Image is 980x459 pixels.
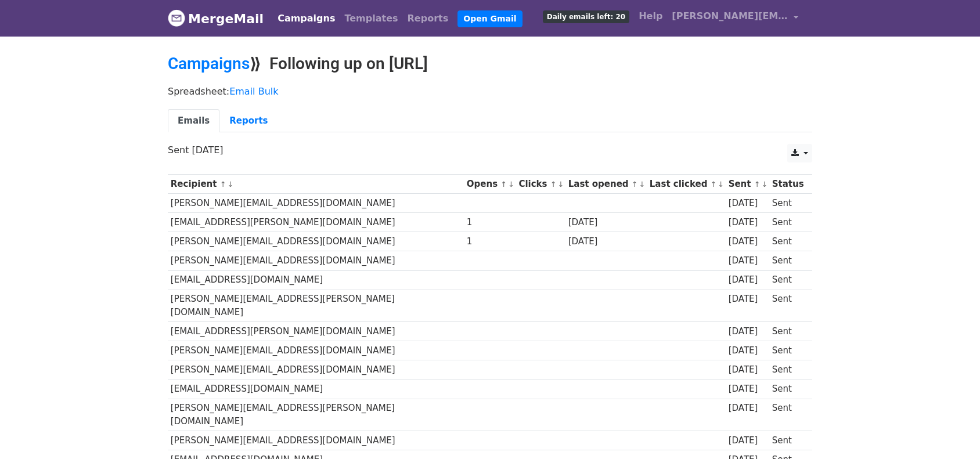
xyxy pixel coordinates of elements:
span: [PERSON_NAME][EMAIL_ADDRESS][PERSON_NAME] [672,9,788,23]
a: ↑ [632,180,638,189]
td: Sent [769,380,806,399]
td: Sent [769,213,806,232]
div: [DATE] [729,273,767,287]
a: ↓ [227,180,233,189]
td: [PERSON_NAME][EMAIL_ADDRESS][DOMAIN_NAME] [168,251,464,270]
th: Sent [726,175,769,194]
td: [PERSON_NAME][EMAIL_ADDRESS][PERSON_NAME][DOMAIN_NAME] [168,290,464,322]
a: Campaigns [168,54,250,73]
a: Email Bulk [229,86,278,97]
a: ↑ [220,180,226,189]
td: [PERSON_NAME][EMAIL_ADDRESS][DOMAIN_NAME] [168,360,464,380]
div: [DATE] [568,235,644,248]
div: [DATE] [729,434,767,447]
div: [DATE] [729,325,767,338]
div: 1 [467,216,513,229]
div: [DATE] [729,363,767,377]
th: Clicks [516,175,565,194]
a: Campaigns [273,7,340,30]
a: ↓ [761,180,768,189]
td: Sent [769,341,806,360]
td: [PERSON_NAME][EMAIL_ADDRESS][DOMAIN_NAME] [168,194,464,213]
span: Daily emails left: 20 [543,10,629,23]
a: Emails [168,109,219,133]
div: [DATE] [568,216,644,229]
a: ↓ [508,180,514,189]
th: Opens [464,175,516,194]
div: [DATE] [729,344,767,357]
td: Sent [769,322,806,341]
a: [PERSON_NAME][EMAIL_ADDRESS][PERSON_NAME] [667,5,803,32]
div: [DATE] [729,235,767,248]
td: [EMAIL_ADDRESS][DOMAIN_NAME] [168,270,464,290]
a: ↑ [754,180,761,189]
a: ↑ [711,180,717,189]
a: ↑ [550,180,557,189]
a: MergeMail [168,6,264,31]
a: Reports [403,7,453,30]
a: Daily emails left: 20 [538,5,634,28]
a: Reports [219,109,278,133]
a: Open Gmail [457,10,522,27]
td: Sent [769,270,806,290]
p: Sent [DATE] [168,144,812,156]
img: MergeMail logo [168,9,185,27]
a: ↓ [557,180,564,189]
td: [PERSON_NAME][EMAIL_ADDRESS][DOMAIN_NAME] [168,431,464,450]
div: [DATE] [729,382,767,396]
a: ↑ [500,180,507,189]
td: [PERSON_NAME][EMAIL_ADDRESS][DOMAIN_NAME] [168,232,464,251]
p: Spreadsheet: [168,85,812,97]
td: Sent [769,251,806,270]
td: Sent [769,399,806,431]
a: Help [634,5,667,28]
td: [EMAIL_ADDRESS][PERSON_NAME][DOMAIN_NAME] [168,213,464,232]
td: [EMAIL_ADDRESS][DOMAIN_NAME] [168,380,464,399]
td: Sent [769,194,806,213]
td: Sent [769,431,806,450]
td: [PERSON_NAME][EMAIL_ADDRESS][PERSON_NAME][DOMAIN_NAME] [168,399,464,431]
a: Templates [340,7,402,30]
div: [DATE] [729,292,767,306]
td: [PERSON_NAME][EMAIL_ADDRESS][DOMAIN_NAME] [168,341,464,360]
h2: ⟫ Following up on [URL] [168,54,812,74]
a: ↓ [639,180,646,189]
td: [EMAIL_ADDRESS][PERSON_NAME][DOMAIN_NAME] [168,322,464,341]
th: Last clicked [647,175,726,194]
td: Sent [769,360,806,380]
div: [DATE] [729,402,767,415]
th: Status [769,175,806,194]
td: Sent [769,232,806,251]
div: 1 [467,235,513,248]
div: [DATE] [729,216,767,229]
th: Recipient [168,175,464,194]
th: Last opened [565,175,647,194]
div: [DATE] [729,254,767,268]
td: Sent [769,290,806,322]
div: [DATE] [729,197,767,210]
a: ↓ [718,180,724,189]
